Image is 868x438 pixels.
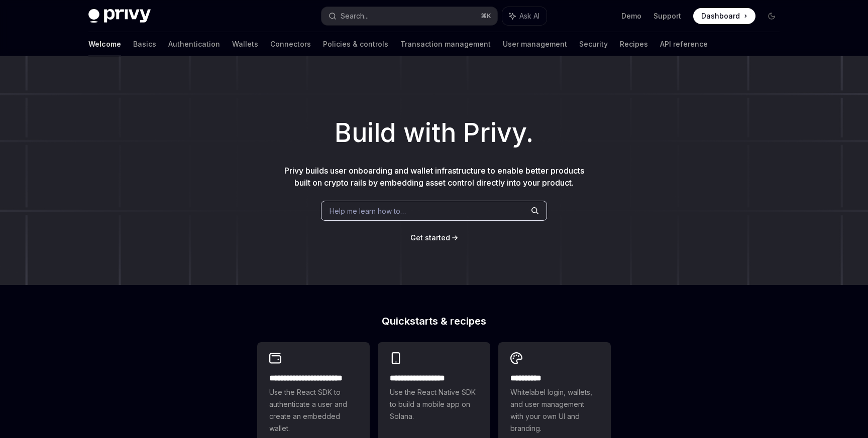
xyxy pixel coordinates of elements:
a: Transaction management [400,32,491,56]
a: Authentication [168,32,220,56]
a: Dashboard [693,8,755,24]
a: Get started [410,233,450,243]
span: Whitelabel login, wallets, and user management with your own UI and branding. [510,386,599,434]
span: Help me learn how to… [330,206,406,216]
a: Policies & controls [323,32,388,56]
span: Privy builds user onboarding and wallet infrastructure to enable better products built on crypto ... [284,166,584,188]
span: Get started [410,233,450,242]
button: Ask AI [502,7,547,25]
img: dark logo [88,9,151,23]
a: Wallets [232,32,258,56]
button: Search...⌘K [321,7,497,25]
a: Basics [133,32,156,56]
span: Use the React SDK to authenticate a user and create an embedded wallet. [269,386,358,434]
a: User management [503,32,567,56]
span: Use the React Native SDK to build a mobile app on Solana. [390,386,478,422]
span: Ask AI [519,11,539,21]
a: Security [579,32,608,56]
a: Welcome [88,32,121,56]
h1: Build with Privy. [16,113,852,153]
span: ⌘ K [481,12,491,20]
div: Search... [341,10,369,22]
a: Demo [621,11,641,21]
button: Toggle dark mode [764,8,780,24]
a: Recipes [620,32,648,56]
a: Support [654,11,681,21]
span: Dashboard [701,11,740,21]
h2: Quickstarts & recipes [257,316,611,326]
a: API reference [660,32,708,56]
a: Connectors [270,32,311,56]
